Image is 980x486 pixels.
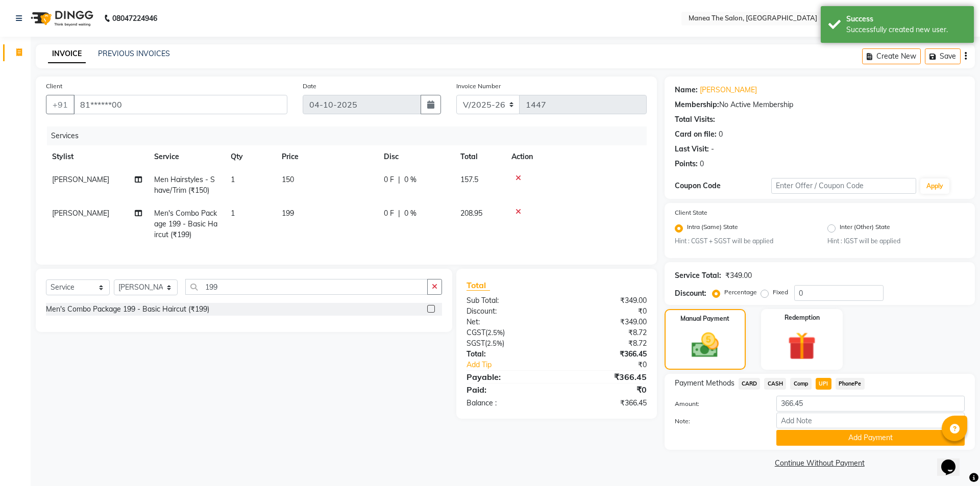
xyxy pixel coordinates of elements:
[154,209,217,239] span: Men's Combo Package 199 - Basic Haircut (₹199)
[667,458,973,469] a: Continue Without Payment
[725,270,752,281] div: ₹349.00
[675,288,706,299] div: Discount:
[862,48,921,64] button: Create New
[459,398,556,408] div: Balance :
[816,378,831,390] span: UPI
[773,288,788,297] label: Fixed
[459,317,556,327] div: Net:
[836,378,865,390] span: PhonePe
[667,399,769,408] label: Amount:
[687,222,738,235] label: Intra (Same) State
[46,304,209,315] div: Men's Combo Package 199 - Basic Haircut (₹199)
[467,339,485,348] span: SGST
[937,445,970,476] iframe: chat widget
[675,99,965,110] div: No Active Membership
[231,209,235,218] span: 1
[573,360,654,370] div: ₹0
[98,49,170,58] a: PREVIOUS INVOICES
[764,378,786,390] span: CASH
[719,129,723,140] div: 0
[303,82,316,91] label: Date
[398,208,400,219] span: |
[459,306,556,317] div: Discount:
[459,349,556,360] div: Total:
[675,270,721,281] div: Service Total:
[276,145,378,168] th: Price
[556,371,654,383] div: ₹366.45
[467,328,485,337] span: CGST
[675,237,812,246] small: Hint : CGST + SGST will be applied
[487,339,502,347] span: 2.5%
[683,329,727,361] img: _cash.svg
[827,237,965,246] small: Hint : IGST will be applied
[282,175,294,184] span: 150
[459,295,556,306] div: Sub Total:
[790,378,812,390] span: Comp
[404,174,416,185] span: 0 %
[404,208,416,219] span: 0 %
[700,85,757,95] a: [PERSON_NAME]
[556,327,654,338] div: ₹8.72
[48,45,86,63] a: INVOICE
[675,114,715,125] div: Total Visits:
[675,144,709,155] div: Last Visit:
[47,126,654,145] div: Services
[556,295,654,306] div: ₹349.00
[459,371,556,383] div: Payable:
[282,209,294,218] span: 199
[675,208,707,217] label: Client State
[675,159,698,169] div: Points:
[467,280,490,291] span: Total
[920,178,949,194] button: Apply
[378,145,454,168] th: Disc
[225,145,276,168] th: Qty
[556,338,654,349] div: ₹8.72
[384,208,394,219] span: 0 F
[711,144,714,155] div: -
[556,317,654,327] div: ₹349.00
[398,174,400,185] span: |
[46,82,62,91] label: Client
[487,328,503,337] span: 2.5%
[231,175,235,184] span: 1
[52,209,109,218] span: [PERSON_NAME]
[680,314,729,323] label: Manual Payment
[459,383,556,396] div: Paid:
[112,4,157,33] b: 08047224946
[846,24,966,35] div: Successfully created new user.
[675,378,734,389] span: Payment Methods
[724,288,757,297] label: Percentage
[925,48,961,64] button: Save
[675,99,719,110] div: Membership:
[460,209,482,218] span: 208.95
[505,145,647,168] th: Action
[460,175,478,184] span: 157.5
[776,413,965,428] input: Add Note
[675,129,717,140] div: Card on file:
[456,82,501,91] label: Invoice Number
[459,338,556,349] div: ( )
[675,85,698,95] div: Name:
[785,313,820,322] label: Redemption
[779,328,825,364] img: _gift.svg
[154,175,215,195] span: Men Hairstyles - Shave/Trim (₹150)
[776,430,965,446] button: Add Payment
[739,378,761,390] span: CARD
[700,159,704,169] div: 0
[52,175,109,184] span: [PERSON_NAME]
[556,306,654,317] div: ₹0
[73,95,287,114] input: Search by Name/Mobile/Email/Code
[185,279,428,295] input: Search or Scan
[556,398,654,408] div: ₹366.45
[556,383,654,396] div: ₹0
[556,349,654,360] div: ₹366.45
[846,14,966,24] div: Success
[384,174,394,185] span: 0 F
[148,145,225,168] th: Service
[675,181,771,191] div: Coupon Code
[46,145,148,168] th: Stylist
[454,145,505,168] th: Total
[459,327,556,338] div: ( )
[667,417,769,426] label: Note:
[776,396,965,412] input: Amount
